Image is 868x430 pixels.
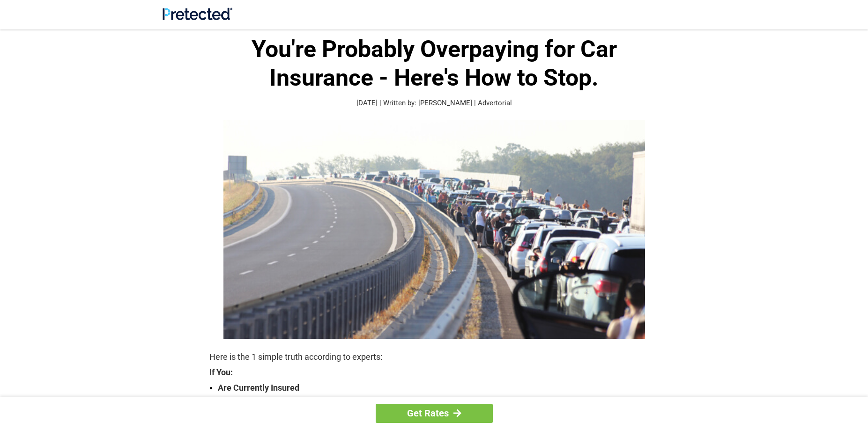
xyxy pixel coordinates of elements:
p: [DATE] | Written by: [PERSON_NAME] | Advertorial [209,98,659,109]
h1: You're Probably Overpaying for Car Insurance - Here's How to Stop. [209,35,659,92]
strong: Are Over The Age Of [DEMOGRAPHIC_DATA] [218,394,659,408]
a: Site Logo [163,13,232,22]
strong: If You: [209,368,659,377]
p: Here is the 1 simple truth according to experts: [209,350,659,364]
strong: Are Currently Insured [218,381,659,394]
a: Get Rates [376,404,493,423]
img: Site Logo [163,7,232,20]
